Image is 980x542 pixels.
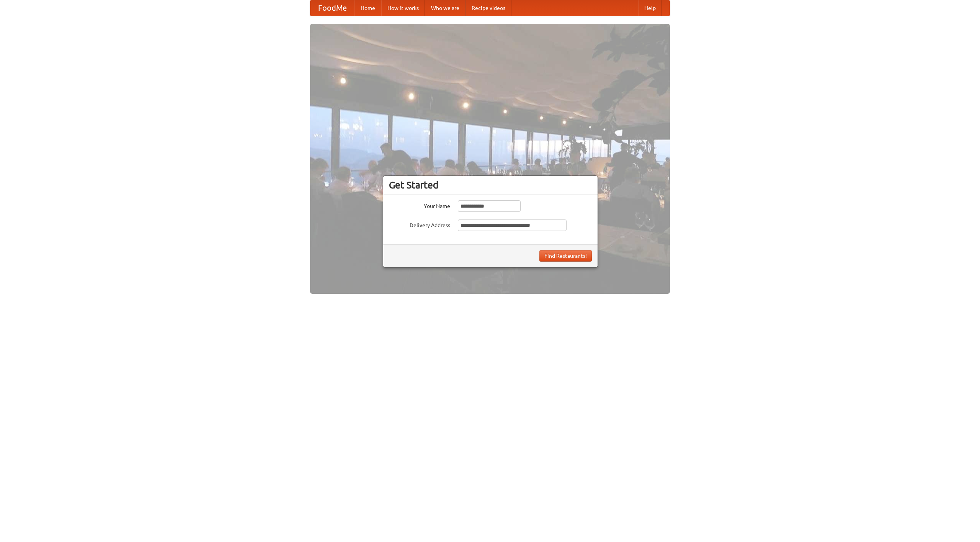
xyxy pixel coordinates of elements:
label: Delivery Address [389,219,450,229]
a: Recipe videos [465,0,511,16]
h3: Get Started [389,179,592,191]
a: Help [638,0,662,16]
a: FoodMe [310,0,354,16]
a: Who we are [425,0,465,16]
a: Home [354,0,381,16]
a: How it works [381,0,425,16]
button: Find Restaurants! [539,250,592,262]
label: Your Name [389,200,450,210]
